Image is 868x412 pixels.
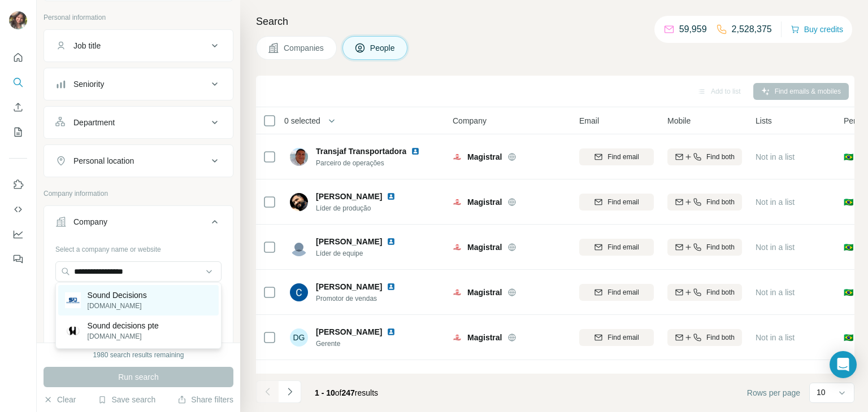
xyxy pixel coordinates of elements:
span: 1 - 10 [315,388,335,397]
button: Find email [579,284,654,301]
img: Logo of Magistral [453,243,462,252]
p: Company information [44,189,233,199]
span: [PERSON_NAME] [316,371,382,383]
button: Dashboard [9,224,27,244]
span: Not in a list [756,243,795,252]
span: 0 selected [284,115,320,126]
span: 🇧🇷 [844,151,853,163]
p: [DOMAIN_NAME] [88,331,159,341]
div: Personal location [73,155,134,166]
span: Email [579,115,599,126]
button: Find both [667,148,742,165]
span: Not in a list [756,152,795,161]
span: Find both [706,242,735,252]
p: 10 [817,387,826,398]
img: Logo of Magistral [453,333,462,342]
div: Select a company name or website [55,240,222,255]
span: Not in a list [756,288,795,297]
span: of [335,388,342,397]
span: Promotor de vendas [316,293,409,304]
img: Logo of Magistral [453,288,462,297]
button: Save search [98,394,155,405]
span: Líder de equipe [316,248,409,258]
img: Avatar [290,148,308,166]
span: Find both [706,197,735,207]
span: Not in a list [756,198,795,207]
p: Sound decisions pte [88,320,159,331]
p: 2,528,375 [732,23,772,36]
img: LinkedIn logo [387,237,396,246]
img: Logo of Magistral [453,152,462,161]
span: Magistral [467,287,502,298]
p: [DOMAIN_NAME] [88,301,147,311]
img: Sound Decisions [65,292,81,308]
button: Find email [579,148,654,165]
button: Enrich CSV [9,97,27,117]
button: Use Surfe API [9,199,27,220]
span: Transjaf Transportadora [316,147,406,156]
span: results [315,388,378,397]
button: Find both [667,194,742,211]
p: 59,959 [679,23,707,36]
span: Magistral [467,242,502,253]
div: Seniority [73,78,104,90]
span: [PERSON_NAME] [316,191,382,202]
button: Find both [667,239,742,256]
div: DG [290,328,308,347]
span: Not in a list [756,333,795,342]
span: Company [453,115,487,126]
button: Search [9,72,27,93]
img: Avatar [9,11,27,29]
button: Use Surfe on LinkedIn [9,174,27,195]
span: [PERSON_NAME] [316,326,382,338]
button: My lists [9,122,27,142]
div: Department [73,117,115,128]
span: Magistral [467,332,502,343]
span: Mobile [667,115,691,126]
span: Lists [756,115,772,126]
button: Clear [44,394,76,405]
span: Find both [706,332,735,343]
button: Buy credits [791,21,843,37]
div: Company [73,216,107,227]
span: Companies [284,42,325,54]
img: Avatar [290,193,308,211]
button: Find both [667,329,742,346]
span: Líder de produção [316,203,409,213]
img: LinkedIn logo [411,147,420,156]
img: LinkedIn logo [387,327,396,336]
img: Logo of Magistral [453,198,462,207]
button: Find email [579,239,654,256]
h4: Search [256,14,854,29]
img: Avatar [290,283,308,301]
button: Seniority [44,71,233,98]
button: Department [44,109,233,136]
img: LinkedIn logo [387,192,396,201]
span: 🇧🇷 [844,332,853,343]
div: 1980 search results remaining [93,350,184,360]
button: Personal location [44,147,233,174]
span: Magistral [467,151,502,163]
div: Job title [73,40,101,51]
span: 🇧🇷 [844,287,853,298]
span: [PERSON_NAME] [316,236,382,247]
button: Quick start [9,47,27,68]
span: [PERSON_NAME] [316,281,382,292]
span: Parceiro de operações [316,158,433,168]
button: Share filters [177,394,233,405]
button: Find both [667,284,742,301]
button: Find email [579,194,654,211]
span: Find email [607,197,639,207]
img: Sound decisions pte [65,323,81,339]
span: 247 [342,388,355,397]
button: Feedback [9,249,27,269]
span: Find both [706,287,735,297]
button: Job title [44,32,233,59]
span: Find email [607,242,639,252]
button: Find email [579,329,654,346]
div: Open Intercom Messenger [830,351,857,378]
span: Gerente [316,339,409,349]
p: Sound Decisions [88,290,147,301]
button: Navigate to next page [279,380,301,403]
p: Personal information [44,12,233,23]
